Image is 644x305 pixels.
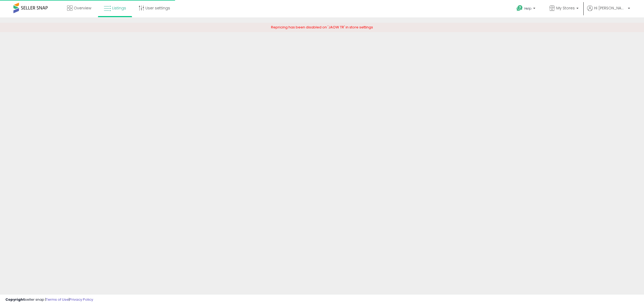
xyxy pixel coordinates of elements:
[271,25,373,30] span: Repricing has been disabled on 'JAOW TR' in store settings
[516,5,523,12] i: Get Help
[587,5,630,17] a: Hi [PERSON_NAME]
[74,5,91,11] span: Overview
[512,1,541,17] a: Help
[524,6,532,11] span: Help
[556,5,575,11] span: My Stores
[112,5,126,11] span: Listings
[594,5,626,11] span: Hi [PERSON_NAME]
